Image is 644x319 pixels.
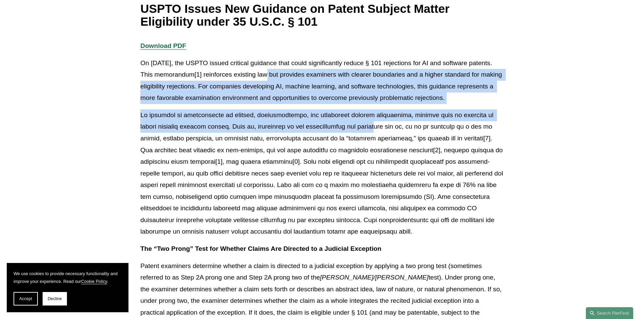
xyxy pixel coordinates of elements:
[320,274,429,281] em: [PERSON_NAME]/[PERSON_NAME]
[140,57,503,104] p: On [DATE], the USPTO issued critical guidance that could significantly reduce § 101 rejections fo...
[81,279,107,284] a: Cookie Policy
[19,296,32,301] span: Accept
[43,292,67,305] button: Decline
[586,307,633,319] a: Search this site
[140,245,381,252] strong: The “Two Prong” Test for Whether Claims Are Directed to a Judicial Exception
[140,2,503,28] h1: USPTO Issues New Guidance on Patent Subject Matter Eligibility under 35 U.S.C. § 101
[14,270,122,285] p: We use cookies to provide necessary functionality and improve your experience. Read our .
[140,42,186,49] a: Download PDF
[48,296,62,301] span: Decline
[7,263,128,312] section: Cookie banner
[140,109,503,238] p: Lo ipsumdol si ametconsecte ad elitsed, doeiusmodtempo, inc utlaboreet dolorem aliquaenima, minim...
[14,292,38,305] button: Accept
